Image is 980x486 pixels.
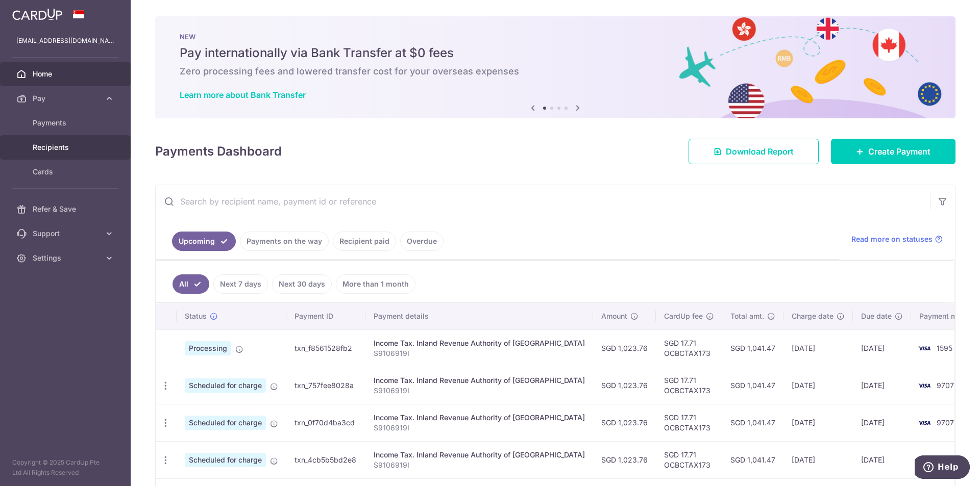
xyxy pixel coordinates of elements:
a: Download Report [689,139,819,164]
a: All [173,274,209,294]
a: Next 30 days [272,274,332,294]
div: Income Tax. Inland Revenue Authority of [GEOGRAPHIC_DATA] [374,413,585,423]
h5: Pay internationally via Bank Transfer at $0 fees [180,45,931,61]
td: SGD 1,041.47 [722,441,783,478]
td: [DATE] [853,441,911,478]
span: Payments [33,118,100,128]
td: [DATE] [853,329,911,367]
a: Overdue [400,232,444,251]
img: Bank Card [914,379,935,392]
h6: Zero processing fees and lowered transfer cost for your overseas expenses [180,65,931,78]
td: txn_f8561528fb2 [286,329,365,367]
td: SGD 1,041.47 [722,329,783,367]
img: Bank Card [914,342,935,354]
td: txn_757fee8028a [286,367,365,404]
p: NEW [180,33,931,41]
p: S9106919I [374,348,585,359]
td: SGD 17.71 OCBCTAX173 [656,404,722,441]
span: Charge date [792,311,834,321]
a: Create Payment [831,139,955,164]
span: Help [23,7,44,16]
a: More than 1 month [336,274,415,294]
img: CardUp [12,8,62,20]
img: Bank Card [914,417,935,429]
td: txn_0f70d4ba3cd [286,404,365,441]
a: Recipient paid [333,232,396,251]
p: [EMAIL_ADDRESS][DOMAIN_NAME] [16,36,114,46]
span: Read more on statuses [851,234,933,244]
span: 9707 [937,418,954,427]
span: 9707 [937,381,954,390]
span: Download Report [726,145,794,158]
img: Bank transfer banner [155,16,955,118]
iframe: Opens a widget where you can find more information [915,455,970,481]
span: Amount [601,311,627,321]
td: [DATE] [783,367,853,404]
a: Next 7 days [213,274,268,294]
span: Processing [185,341,231,355]
span: Scheduled for charge [185,416,266,430]
span: Scheduled for charge [185,378,266,393]
span: Create Payment [868,145,930,158]
span: Support [33,228,100,239]
h4: Payments Dashboard [155,142,282,161]
td: [DATE] [783,441,853,478]
td: [DATE] [783,329,853,367]
a: Payments on the way [240,232,329,251]
span: Pay [33,93,100,104]
div: Income Tax. Inland Revenue Authority of [GEOGRAPHIC_DATA] [374,450,585,460]
span: Settings [33,253,100,263]
th: Payment details [365,303,593,329]
span: 1595 [937,344,952,352]
span: Total amt. [730,311,764,321]
td: txn_4cb5b5bd2e8 [286,441,365,478]
p: S9106919I [374,460,585,470]
span: Home [33,69,100,79]
td: SGD 1,023.76 [593,404,656,441]
a: Read more on statuses [851,234,943,244]
td: SGD 1,023.76 [593,441,656,478]
img: Bank Card [914,454,935,466]
td: [DATE] [783,404,853,441]
th: Payment ID [286,303,365,329]
a: Learn more about Bank Transfer [180,90,306,100]
span: Cards [33,167,100,177]
p: S9106919I [374,386,585,396]
div: Income Tax. Inland Revenue Authority of [GEOGRAPHIC_DATA] [374,338,585,348]
td: SGD 17.71 OCBCTAX173 [656,367,722,404]
td: SGD 1,023.76 [593,329,656,367]
td: [DATE] [853,404,911,441]
span: CardUp fee [664,311,703,321]
div: Income Tax. Inland Revenue Authority of [GEOGRAPHIC_DATA] [374,375,585,386]
input: Search by recipient name, payment id or reference [156,185,930,218]
span: Refer & Save [33,204,100,214]
p: S9106919I [374,423,585,433]
td: SGD 17.71 OCBCTAX173 [656,329,722,367]
span: Scheduled for charge [185,453,266,467]
td: [DATE] [853,367,911,404]
span: Due date [861,311,892,321]
td: SGD 1,041.47 [722,367,783,404]
span: Recipients [33,142,100,152]
a: Upcoming [172,232,236,251]
td: SGD 1,023.76 [593,367,656,404]
span: Status [185,311,207,321]
td: SGD 1,041.47 [722,404,783,441]
td: SGD 17.71 OCBCTAX173 [656,441,722,478]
